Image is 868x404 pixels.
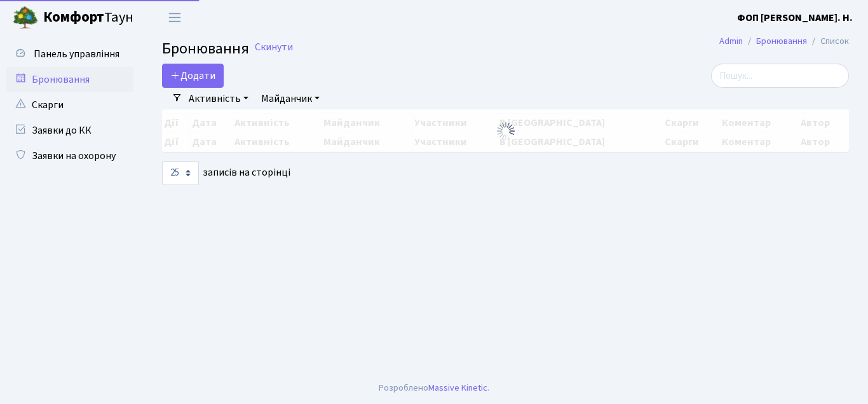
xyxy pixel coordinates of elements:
a: Бронювання [756,34,807,48]
button: Додати [162,64,224,88]
img: logo.png [13,5,38,31]
span: Панель управління [34,47,119,61]
span: Бронювання [162,38,249,60]
a: Майданчик [256,88,325,109]
button: Переключити навігацію [159,7,191,28]
a: Скинути [255,41,293,53]
a: Заявки на охорону [6,143,133,169]
a: Бронювання [6,67,133,92]
li: Список [807,34,849,48]
a: Скарги [6,92,133,118]
img: Обробка... [496,121,516,141]
b: ФОП [PERSON_NAME]. Н. [737,11,853,25]
a: ФОП [PERSON_NAME]. Н. [737,10,853,25]
b: Комфорт [43,7,104,27]
a: Заявки до КК [6,118,133,143]
div: Розроблено . [379,381,489,395]
nav: breadcrumb [700,28,868,55]
select: записів на сторінці [162,161,199,185]
span: Таун [43,7,133,29]
label: записів на сторінці [162,161,290,185]
a: Massive Kinetic [428,381,487,394]
a: Admin [719,34,743,48]
a: Активність [184,88,254,109]
a: Панель управління [6,41,133,67]
input: Пошук... [711,64,849,88]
